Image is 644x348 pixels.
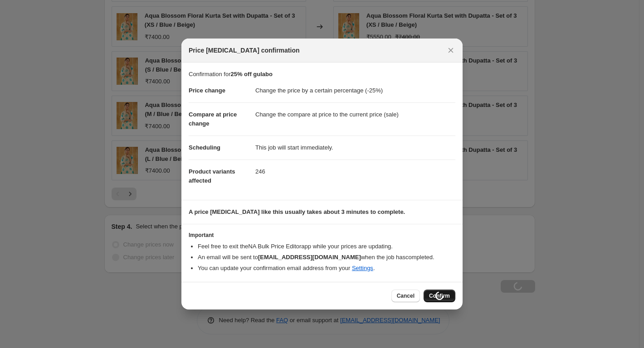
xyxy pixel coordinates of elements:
[352,265,373,271] a: Settings
[189,46,300,55] span: Price [MEDICAL_DATA] confirmation
[255,79,455,102] dd: Change the price by a certain percentage (-25%)
[397,292,415,300] span: Cancel
[189,168,235,184] span: Product variants affected
[444,44,457,57] button: Close
[189,144,220,151] span: Scheduling
[255,135,455,159] dd: This job will start immediately.
[255,159,455,184] dd: 246
[258,254,361,261] b: [EMAIL_ADDRESS][DOMAIN_NAME]
[391,290,420,302] button: Cancel
[189,111,237,127] span: Compare at price change
[189,208,405,215] b: A price [MEDICAL_DATA] like this usually takes about 3 minutes to complete.
[230,71,272,77] b: 25% off gulabo
[189,232,455,239] h3: Important
[189,87,225,94] span: Price change
[198,242,455,251] li: Feel free to exit the NA Bulk Price Editor app while your prices are updating.
[198,253,455,262] li: An email will be sent to when the job has completed .
[189,70,455,79] p: Confirmation for
[198,264,455,273] li: You can update your confirmation email address from your .
[255,102,455,126] dd: Change the compare at price to the current price (sale)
